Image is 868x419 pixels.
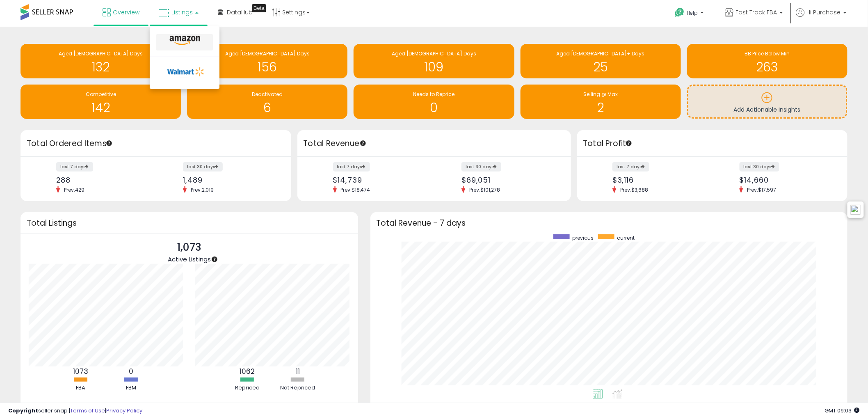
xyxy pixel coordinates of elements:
div: FBA [56,384,105,392]
h1: 132 [25,60,177,74]
h3: Total Revenue [304,138,565,149]
h1: 263 [691,60,843,74]
a: Needs to Reprice 0 [354,85,514,119]
a: Aged [DEMOGRAPHIC_DATA] Days 156 [187,44,347,78]
div: Repriced [223,384,272,392]
h1: 109 [358,60,510,74]
span: Deactivated [252,91,283,98]
span: Fast Track FBA [736,8,777,16]
span: Selling @ Max [583,91,618,98]
span: previous [573,234,594,241]
h1: 0 [358,101,510,114]
div: $3,116 [612,176,706,184]
span: 2025-10-6 09:03 GMT [825,407,860,414]
div: $69,051 [461,176,556,184]
span: DataHub [227,8,253,16]
span: Aged [DEMOGRAPHIC_DATA] Days [225,50,310,57]
span: current [617,234,635,241]
h1: 25 [525,60,677,74]
label: last 7 days [333,162,370,172]
a: Help [669,1,712,27]
b: 0 [129,366,133,376]
h3: Total Profit [583,138,842,149]
span: Overview [113,8,139,16]
label: last 30 days [183,162,223,172]
a: Add Actionable Insights [688,86,846,117]
div: Tooltip anchor [211,256,218,263]
a: Privacy Policy [106,407,142,414]
span: Aged [DEMOGRAPHIC_DATA]+ Days [557,50,645,57]
span: Hi Purchase [807,8,841,16]
a: Hi Purchase [796,8,847,27]
span: Competitive [86,91,116,98]
div: $14,739 [333,176,428,184]
a: Competitive 142 [21,85,181,119]
span: Active Listings [168,255,211,263]
span: Prev: $17,597 [743,186,781,193]
span: Prev: $101,278 [465,186,504,193]
span: Prev: $3,688 [616,186,652,193]
a: Aged [DEMOGRAPHIC_DATA] Days 132 [21,44,181,78]
div: FBM [107,384,156,392]
i: Get Help [675,7,685,18]
span: Help [687,9,698,16]
span: Aged [DEMOGRAPHIC_DATA] Days [392,50,476,57]
div: Not Repriced [273,384,322,392]
h1: 2 [525,101,677,114]
div: 288 [56,176,150,184]
b: 1073 [73,366,88,376]
span: Aged [DEMOGRAPHIC_DATA] Days [59,50,143,57]
label: last 30 days [740,162,779,172]
div: seller snap | | [8,407,142,415]
h3: Total Listings [27,220,352,226]
a: Selling @ Max 2 [521,85,681,119]
span: Needs to Reprice [413,91,455,98]
span: Prev: 429 [60,186,89,193]
div: Tooltip anchor [105,140,113,147]
strong: Copyright [8,407,38,414]
a: BB Price Below Min 263 [687,44,847,78]
h1: 156 [191,60,343,74]
div: Tooltip anchor [625,140,633,147]
span: Prev: $18,474 [337,186,375,193]
b: 11 [296,366,300,376]
span: BB Price Below Min [745,50,790,57]
a: Deactivated 6 [187,85,347,119]
div: $14,660 [740,176,833,184]
b: 1062 [240,366,255,376]
label: last 7 days [612,162,649,172]
div: Tooltip anchor [252,4,266,12]
div: Tooltip anchor [359,140,367,147]
span: Add Actionable Insights [734,105,801,114]
a: Aged [DEMOGRAPHIC_DATA]+ Days 25 [521,44,681,78]
div: 1,489 [183,176,276,184]
a: Terms of Use [70,407,105,414]
span: Prev: 2,019 [187,186,218,193]
img: icon48.png [851,205,861,215]
span: Listings [171,8,193,16]
p: 1,073 [168,240,211,255]
h1: 6 [191,101,343,114]
h1: 142 [25,101,177,114]
label: last 7 days [56,162,93,172]
h3: Total Revenue - 7 days [377,220,842,226]
label: last 30 days [461,162,501,172]
a: Aged [DEMOGRAPHIC_DATA] Days 109 [354,44,514,78]
h3: Total Ordered Items [27,138,285,149]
